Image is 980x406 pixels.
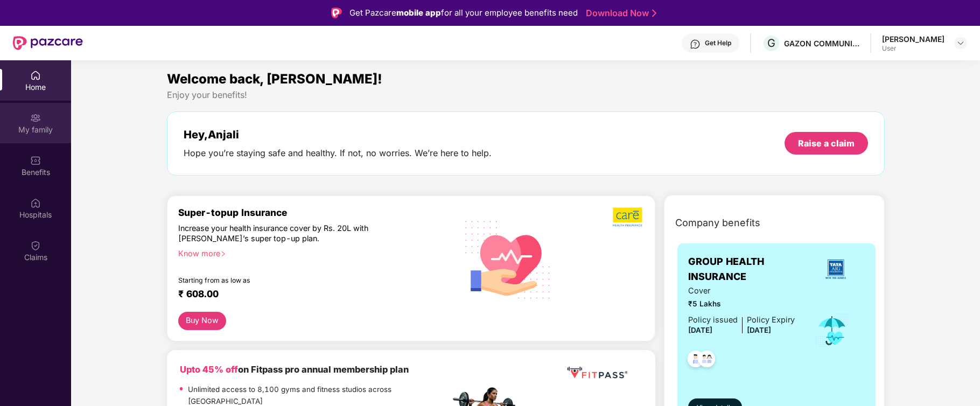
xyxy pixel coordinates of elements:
img: svg+xml;base64,PHN2ZyB3aWR0aD0iMjAiIGhlaWdodD0iMjAiIHZpZXdCb3g9IjAgMCAyMCAyMCIgZmlsbD0ibm9uZSIgeG... [30,113,41,123]
img: icon [815,313,850,348]
a: Download Now [586,8,653,19]
div: Policy issued [688,314,738,326]
div: Hey, Anjali [184,128,492,141]
div: Know more [178,248,444,256]
div: Hope you’re staying safe and healthy. If not, no worries. We’re here to help. [184,148,492,159]
img: New Pazcare Logo [13,36,83,50]
span: Company benefits [675,215,760,230]
div: GAZON COMMUNICATIONS INDIA LIMITED [784,38,859,48]
b: Upto 45% off [180,364,238,375]
div: Super-topup Insurance [178,207,450,218]
span: [DATE] [747,326,771,334]
img: svg+xml;base64,PHN2ZyBpZD0iQmVuZWZpdHMiIHhtbG5zPSJodHRwOi8vd3d3LnczLm9yZy8yMDAwL3N2ZyIgd2lkdGg9Ij... [30,155,41,166]
div: Enjoy your benefits! [167,89,885,101]
span: right [220,251,226,257]
span: G [767,37,775,50]
div: Get Pazcare for all your employee benefits need [349,6,578,19]
img: svg+xml;base64,PHN2ZyBpZD0iSG9zcGl0YWxzIiB4bWxucz0iaHR0cDovL3d3dy53My5vcmcvMjAwMC9zdmciIHdpZHRoPS... [30,198,41,208]
img: Stroke [652,8,656,19]
img: b5dec4f62d2307b9de63beb79f102df3.png [613,207,643,227]
span: GROUP HEALTH INSURANCE [688,254,808,285]
b: on Fitpass pro annual membership plan [180,364,409,375]
div: [PERSON_NAME] [882,34,944,44]
img: svg+xml;base64,PHN2ZyBpZD0iRHJvcGRvd24tMzJ4MzIiIHhtbG5zPSJodHRwOi8vd3d3LnczLm9yZy8yMDAwL3N2ZyIgd2... [956,39,965,47]
div: Starting from as low as [178,276,404,284]
img: svg+xml;base64,PHN2ZyB4bWxucz0iaHR0cDovL3d3dy53My5vcmcvMjAwMC9zdmciIHdpZHRoPSI0OC45NDMiIGhlaWdodD... [683,347,709,374]
span: ₹5 Lakhs [688,298,795,310]
img: insurerLogo [821,255,850,284]
span: Cover [688,285,795,297]
img: Logo [331,8,342,18]
strong: mobile app [396,8,441,18]
div: Get Help [705,39,731,47]
img: svg+xml;base64,PHN2ZyB4bWxucz0iaHR0cDovL3d3dy53My5vcmcvMjAwMC9zdmciIHdpZHRoPSI0OC45MTUiIGhlaWdodD... [694,347,720,374]
div: User [882,44,944,53]
img: fppp.png [565,363,629,383]
img: svg+xml;base64,PHN2ZyBpZD0iSGVscC0zMngzMiIgeG1sbnM9Imh0dHA6Ly93d3cudzMub3JnLzIwMDAvc3ZnIiB3aWR0aD... [690,39,701,50]
div: Increase your health insurance cover by Rs. 20L with [PERSON_NAME]’s super top-up plan. [178,223,403,243]
img: svg+xml;base64,PHN2ZyBpZD0iSG9tZSIgeG1sbnM9Imh0dHA6Ly93d3cudzMub3JnLzIwMDAvc3ZnIiB3aWR0aD0iMjAiIG... [30,70,41,81]
div: ₹ 608.00 [178,288,439,301]
img: svg+xml;base64,PHN2ZyBpZD0iQ2xhaW0iIHhtbG5zPSJodHRwOi8vd3d3LnczLm9yZy8yMDAwL3N2ZyIgd2lkdGg9IjIwIi... [30,240,41,251]
div: Policy Expiry [747,314,795,326]
img: svg+xml;base64,PHN2ZyB4bWxucz0iaHR0cDovL3d3dy53My5vcmcvMjAwMC9zdmciIHhtbG5zOnhsaW5rPSJodHRwOi8vd3... [457,207,559,311]
div: Raise a claim [798,137,855,149]
span: Welcome back, [PERSON_NAME]! [167,71,382,87]
span: [DATE] [688,326,712,334]
button: Buy Now [178,312,227,330]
